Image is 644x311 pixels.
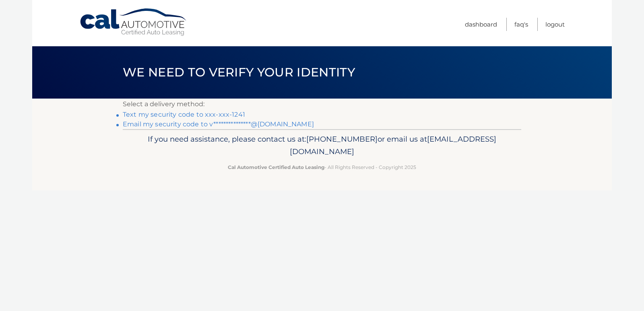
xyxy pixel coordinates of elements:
a: FAQ's [514,18,528,31]
p: - All Rights Reserved - Copyright 2025 [128,163,516,171]
span: We need to verify your identity [123,65,355,80]
p: If you need assistance, please contact us at: or email us at [128,133,516,159]
a: Dashboard [465,18,497,31]
span: [PHONE_NUMBER] [306,134,378,144]
strong: Cal Automotive Certified Auto Leasing [228,164,324,170]
a: Logout [545,18,565,31]
a: Cal Automotive [79,8,188,37]
a: Text my security code to xxx-xxx-1241 [123,111,245,118]
p: Select a delivery method: [123,99,521,110]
